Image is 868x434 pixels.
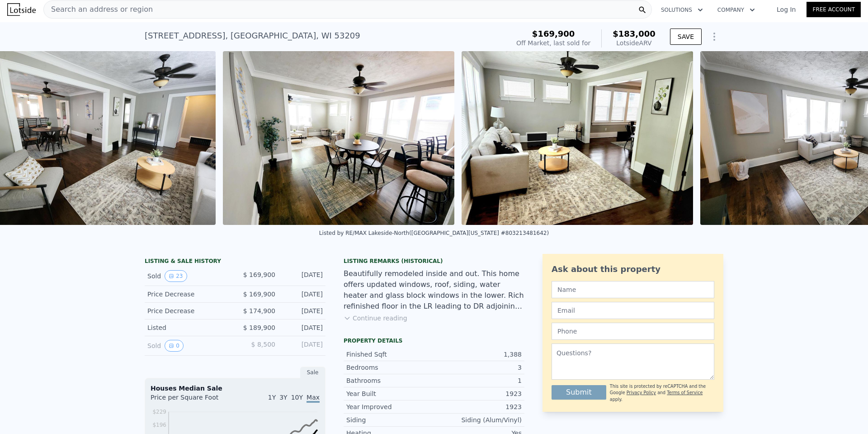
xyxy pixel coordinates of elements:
[291,394,303,401] span: 10Y
[613,29,656,38] span: $183,000
[145,258,325,267] div: LISTING & SALE HISTORY
[307,394,320,403] span: Max
[147,323,228,332] div: Listed
[346,415,434,424] div: Siding
[223,51,454,225] img: Sale: 127385503 Parcel: 101568238
[152,409,166,415] tspan: $229
[434,376,522,385] div: 1
[346,389,434,398] div: Year Built
[552,323,714,340] input: Phone
[152,422,166,428] tspan: $196
[268,394,276,401] span: 1Y
[654,2,710,18] button: Solutions
[243,271,275,278] span: $ 169,900
[670,29,702,45] button: SAVE
[346,350,434,359] div: Finished Sqft
[147,306,228,315] div: Price Decrease
[807,2,861,17] a: Free Account
[151,393,235,407] div: Price per Square Foot
[766,5,807,14] a: Log In
[710,2,762,18] button: Company
[610,383,714,403] div: This site is protected by reCAPTCHA and the Google and apply.
[147,340,228,352] div: Sold
[627,390,656,395] a: Privacy Policy
[613,38,656,48] div: Lotside ARV
[346,376,434,385] div: Bathrooms
[319,230,549,236] div: Listed by RE/MAX Lakeside-North ([GEOGRAPHIC_DATA][US_STATE] #803213481642)
[283,306,323,315] div: [DATE]
[283,270,323,282] div: [DATE]
[44,4,153,15] span: Search an address or region
[147,290,228,299] div: Price Decrease
[552,263,714,276] div: Ask about this property
[300,367,325,378] div: Sale
[243,291,275,298] span: $ 169,900
[552,385,606,400] button: Submit
[7,3,36,16] img: Lotside
[243,307,275,315] span: $ 174,900
[165,340,184,352] button: View historical data
[667,390,703,395] a: Terms of Service
[462,51,693,225] img: Sale: 127385503 Parcel: 101568238
[344,268,524,312] div: Beautifully remodeled inside and out. This home offers updated windows, roof, siding, water heate...
[705,28,723,46] button: Show Options
[283,290,323,299] div: [DATE]
[516,38,590,48] div: Off Market, last sold for
[251,341,275,348] span: $ 8,500
[344,314,407,323] button: Continue reading
[145,29,360,42] div: [STREET_ADDRESS] , [GEOGRAPHIC_DATA] , WI 53209
[344,258,524,265] div: Listing Remarks (Historical)
[532,29,575,38] span: $169,900
[434,389,522,398] div: 1923
[344,337,524,344] div: Property details
[147,270,228,282] div: Sold
[552,302,714,319] input: Email
[434,402,522,411] div: 1923
[346,363,434,372] div: Bedrooms
[279,394,287,401] span: 3Y
[283,340,323,352] div: [DATE]
[243,324,275,331] span: $ 189,900
[434,415,522,424] div: Siding (Alum/Vinyl)
[552,281,714,298] input: Name
[151,384,320,393] div: Houses Median Sale
[165,270,187,282] button: View historical data
[434,363,522,372] div: 3
[346,402,434,411] div: Year Improved
[283,323,323,332] div: [DATE]
[434,350,522,359] div: 1,388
